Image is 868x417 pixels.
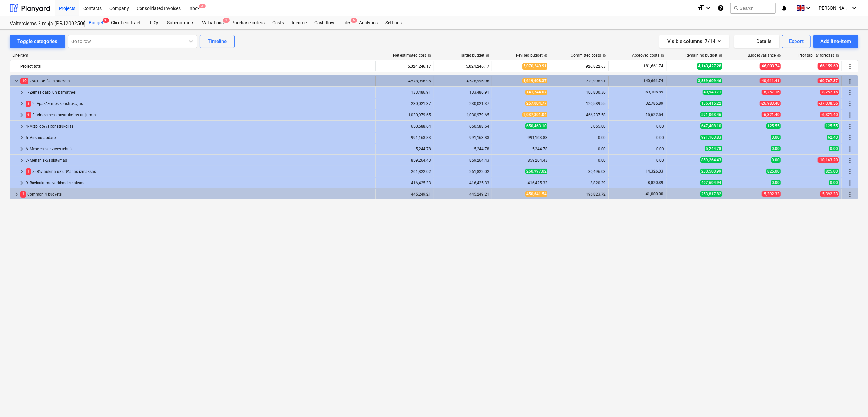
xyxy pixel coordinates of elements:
[525,123,547,129] span: 650,463.10
[26,133,373,143] div: 5- Virsmu apdare
[553,158,606,163] div: 0.00
[717,4,724,12] i: Knowledge base
[378,61,431,71] div: 5,024,246.17
[846,123,854,130] span: More actions
[436,147,489,151] div: 5,244.78
[163,16,198,29] a: Subcontracts
[697,63,722,69] span: 4,143,427.28
[436,181,489,185] div: 416,425.33
[700,135,722,140] span: 991,163.83
[771,135,781,140] span: 0.00
[771,157,781,163] span: 0.00
[762,112,781,117] span: -6,321.40
[228,16,268,29] a: Purchase orders
[516,53,548,58] div: Revised budget
[771,180,781,185] span: 0.00
[378,113,431,117] div: 1,030,979.65
[697,78,722,83] span: 3,889,609.46
[436,61,489,71] div: 5,024,246.17
[378,135,431,140] div: 991,163.83
[223,18,230,23] span: 1
[820,191,839,197] span: -5,392.33
[553,192,606,197] div: 196,823.72
[378,102,431,106] div: 230,021.37
[378,192,431,197] div: 445,249.21
[525,191,547,197] span: 450,641.54
[846,156,854,164] span: More actions
[208,37,227,46] div: Timeline
[378,90,431,95] div: 133,486.91
[846,111,854,119] span: More actions
[789,37,804,46] div: Export
[703,90,722,95] span: 40,943.71
[495,158,547,163] div: 859,264.43
[18,123,26,130] span: keyboard_arrow_right
[198,16,228,29] a: Valuations1
[733,5,738,11] span: search
[820,90,839,95] span: -8,257.16
[426,54,431,58] span: help
[836,386,868,417] div: Chat Widget
[378,181,431,185] div: 416,425.33
[611,135,664,140] div: 0.00
[760,78,781,83] span: -40,611.41
[355,16,381,29] a: Analytics
[553,90,606,95] div: 100,800.36
[144,16,163,29] a: RFQs
[553,147,606,151] div: 0.00
[495,181,547,185] div: 416,425.33
[26,144,373,154] div: 6- Mēbeles, sadzīves tehnika
[647,180,664,185] span: 8,820.39
[288,16,310,29] a: Income
[632,53,664,58] div: Approved costs
[700,112,722,117] span: 571,063.46
[827,135,839,140] span: 62.40
[522,78,547,83] span: 4,619,608.37
[436,192,489,197] div: 445,249.21
[818,78,839,83] span: -60,767.37
[26,155,373,166] div: 7- Mehaniskās sistēmas
[13,190,20,198] span: keyboard_arrow_right
[717,54,723,58] span: help
[268,16,288,29] a: Costs
[200,35,235,48] button: Timeline
[310,16,338,29] a: Cash flow
[378,158,431,163] div: 859,264.43
[834,54,839,58] span: help
[85,16,107,29] a: Budget9+
[700,101,722,106] span: 136,415.22
[26,178,373,188] div: 9- Būvlaukuma vadības izmaksas
[18,134,26,142] span: keyboard_arrow_right
[460,53,490,58] div: Target budget
[26,121,373,132] div: 4- Aizpildošās konstrukcijas
[18,89,26,96] span: keyboard_arrow_right
[26,168,31,175] span: 1
[10,35,65,48] button: Toggle categories
[700,180,722,185] span: 407,604.94
[742,37,772,46] div: Details
[553,169,606,174] div: 30,496.03
[10,20,77,27] div: Valterciems 2.māja (PRJ2002500) - 2601936
[26,166,373,177] div: 8- Būvlaukma uzturēšanas izmaksas
[10,53,376,58] div: Line-item
[18,145,26,153] span: keyboard_arrow_right
[730,3,776,14] button: Search
[26,110,373,120] div: 3- Virszemes konstrukcijas un jumts
[697,4,705,12] i: format_size
[20,76,373,86] div: 2601936 Ēkas budžets
[645,101,664,106] span: 32,785.89
[820,37,851,46] div: Add line-item
[26,99,373,109] div: 2- Apakšzemes konstrukcijas
[85,16,107,29] div: Budget
[20,61,373,71] div: Project total
[705,146,722,151] span: 5,244.78
[495,147,547,151] div: 5,244.78
[20,191,26,197] span: 1
[766,123,781,129] span: 125.55
[760,101,781,106] span: -26,983.40
[525,101,547,106] span: 257,004.77
[734,35,779,48] button: Details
